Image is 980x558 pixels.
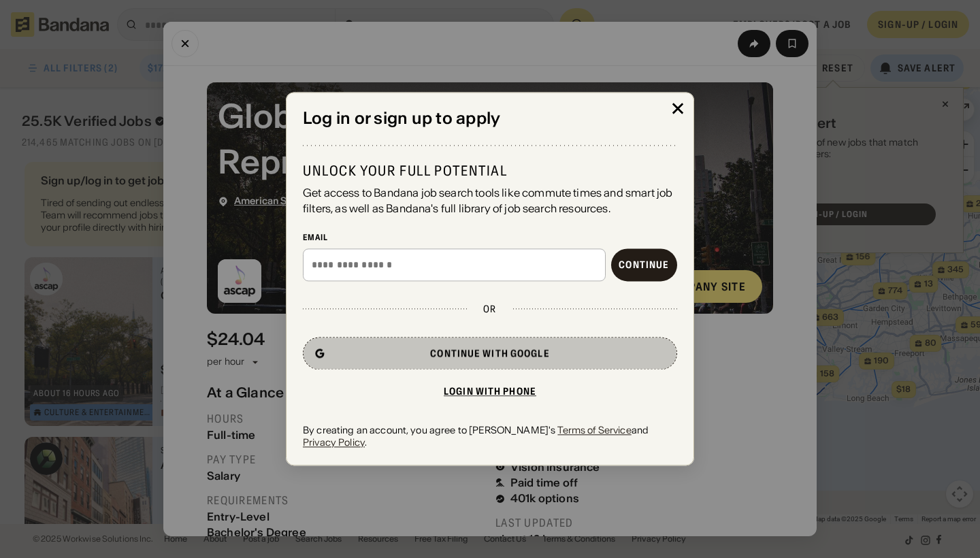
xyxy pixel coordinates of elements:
[303,186,677,216] div: Get access to Bandana job search tools like commute times and smart job filters, as well as Banda...
[303,436,365,448] a: Privacy Policy
[303,232,677,243] div: Email
[303,163,677,180] div: Unlock your full potential
[619,260,669,269] div: Continue
[303,109,677,129] div: Log in or sign up to apply
[483,303,496,315] div: or
[430,348,549,358] div: Continue with Google
[444,387,536,396] div: Login with phone
[557,424,631,436] a: Terms of Service
[303,424,677,448] div: By creating an account, you agree to [PERSON_NAME]'s and .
